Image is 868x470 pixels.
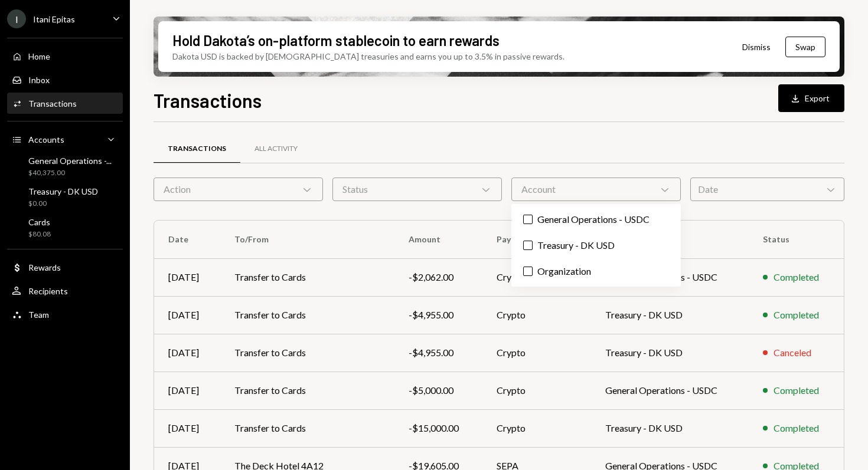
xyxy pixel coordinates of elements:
a: Team [7,304,123,325]
div: $0.00 [28,199,98,209]
div: -$15,000.00 [409,421,468,435]
div: Completed [774,383,819,397]
div: Dakota USD is backed by [DEMOGRAPHIC_DATA] treasuries and earns you up to 3.5% in passive rewards. [172,50,564,63]
a: Inbox [7,69,123,90]
button: Organization [523,267,533,276]
div: Action [154,178,323,201]
div: Itani Epitas [33,14,75,24]
div: All Activity [254,144,298,154]
a: Cards$80.08 [7,213,123,242]
div: Completed [774,308,819,322]
button: Swap [785,37,825,57]
div: I [7,9,26,28]
td: Transfer to Cards [220,409,394,447]
label: Treasury - DK USD [516,235,676,256]
a: Rewards [7,257,123,278]
td: Crypto [482,409,591,447]
div: Cards [28,217,51,227]
div: Transactions [28,98,77,109]
div: Date [690,178,844,201]
a: Transactions [154,134,240,164]
td: Treasury - DK USD [591,334,749,372]
div: Accounts [28,134,64,144]
div: [DATE] [168,270,206,284]
a: General Operations -...$40,375.00 [7,152,123,180]
td: Transfer to Cards [220,334,394,372]
div: [DATE] [168,346,206,360]
div: $40,375.00 [28,168,112,178]
a: All Activity [240,134,312,164]
div: Team [28,310,49,320]
th: Payment Method [482,221,591,258]
div: -$4,955.00 [409,308,468,322]
a: Home [7,45,123,67]
a: Accounts [7,129,123,150]
td: Crypto [482,296,591,334]
button: Dismiss [727,33,785,61]
th: Amount [394,221,482,258]
div: Home [28,51,50,61]
div: General Operations -... [28,156,112,166]
div: Recipients [28,286,68,296]
div: -$2,062.00 [409,270,468,284]
button: Treasury - DK USD [523,241,533,250]
td: Transfer to Cards [220,258,394,296]
th: Status [749,221,844,258]
div: [DATE] [168,308,206,322]
label: Organization [516,261,676,282]
td: General Operations - USDC [591,372,749,409]
td: Crypto [482,334,591,372]
div: Transactions [168,144,226,154]
div: Status [332,178,502,201]
label: General Operations - USDC [516,209,676,230]
div: [DATE] [168,383,206,397]
td: Transfer to Cards [220,296,394,334]
td: Treasury - DK USD [591,409,749,447]
div: Inbox [28,75,50,85]
a: Transactions [7,93,123,114]
div: Rewards [28,262,61,272]
td: Treasury - DK USD [591,296,749,334]
div: Completed [774,421,819,435]
div: -$5,000.00 [409,383,468,397]
div: Completed [774,270,819,284]
th: Date [154,221,220,258]
div: Hold Dakota’s on-platform stablecoin to earn rewards [172,31,500,50]
a: Treasury - DK USD$0.00 [7,183,123,211]
button: General Operations - USDC [523,215,533,224]
div: $80.08 [28,229,51,239]
td: Crypto [482,258,591,296]
div: Canceled [774,346,811,360]
div: Account [511,178,681,201]
td: Transfer to Cards [220,372,394,409]
h1: Transactions [154,88,262,112]
td: Crypto [482,372,591,409]
a: Recipients [7,280,123,301]
div: [DATE] [168,421,206,435]
button: Export [778,84,844,112]
div: -$4,955.00 [409,346,468,360]
div: Treasury - DK USD [28,186,98,196]
th: To/From [220,221,394,258]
